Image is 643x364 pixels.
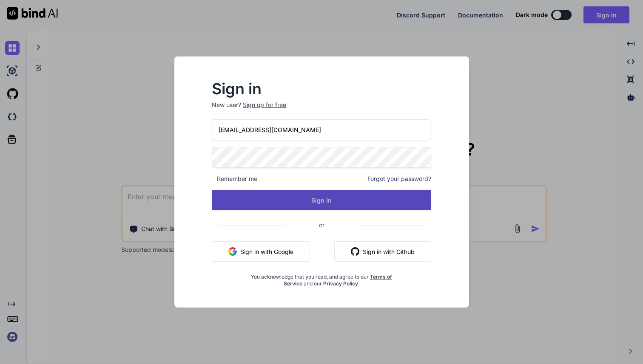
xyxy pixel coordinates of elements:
span: Forgot your password? [367,175,431,183]
span: Remember me [212,175,257,183]
img: google [228,247,237,256]
h2: Sign in [212,82,431,96]
div: You acknowledge that you read, and agree to our and our [248,268,395,287]
img: github [351,247,359,256]
button: Sign in with Github [334,241,431,262]
button: Sign In [212,190,431,210]
a: Terms of Service [284,274,393,287]
p: New user? [212,101,431,119]
a: Privacy Policy. [323,280,360,287]
div: Sign up for free [243,101,286,109]
button: Sign in with Google [212,241,310,262]
input: Login or Email [212,119,431,140]
span: or [285,214,358,235]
